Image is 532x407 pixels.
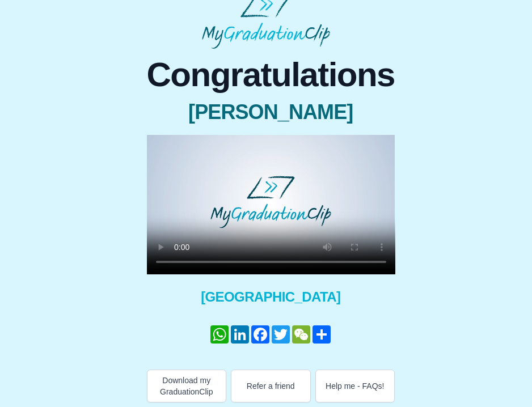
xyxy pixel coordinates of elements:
[250,325,271,344] a: Facebook
[147,101,395,124] span: [PERSON_NAME]
[271,325,291,344] a: Twitter
[209,325,230,344] a: WhatsApp
[147,58,395,92] span: Congratulations
[147,370,227,402] button: Download my GraduationClip
[311,325,332,344] a: Share
[230,325,250,344] a: LinkedIn
[147,288,395,306] span: [GEOGRAPHIC_DATA]
[231,370,311,402] button: Refer a friend
[291,325,311,344] a: WeChat
[315,370,395,402] button: Help me - FAQs!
